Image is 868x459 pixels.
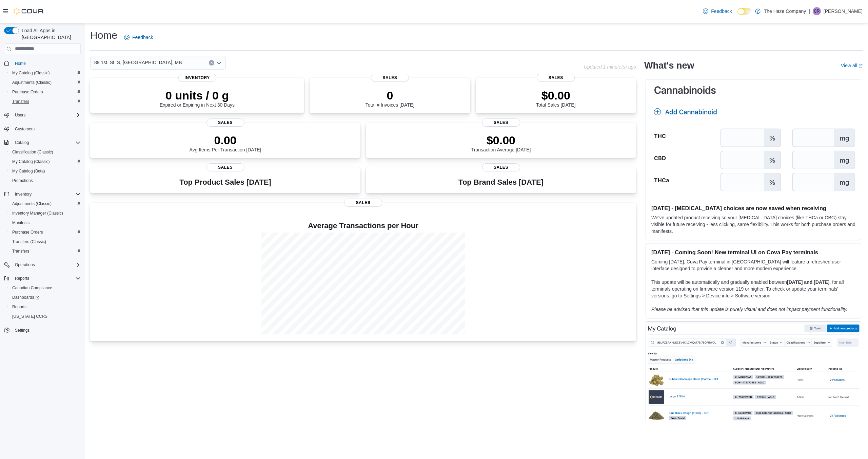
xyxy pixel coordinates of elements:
[7,283,83,293] button: Canadian Compliance
[9,238,49,246] a: Transfers (Classic)
[4,56,81,353] nav: Complex example
[482,163,520,171] span: Sales
[7,302,83,312] button: Reports
[178,74,216,82] span: Inventory
[9,293,81,301] span: Dashboards
[1,138,83,147] button: Catalog
[96,222,631,230] h4: Average Transactions per Hour
[12,168,45,174] span: My Catalog (Beta)
[7,97,83,106] button: Transfers
[12,89,43,95] span: Purchase Orders
[651,279,855,299] p: This update will be automatically and gradually enabled between , for all terminals operating on ...
[9,148,56,156] a: Classification (Classic)
[7,87,83,97] button: Purchase Orders
[9,167,81,175] span: My Catalog (Beta)
[1,189,83,199] button: Inventory
[15,61,26,66] span: Home
[15,328,29,333] span: Settings
[9,303,81,311] span: Reports
[9,177,36,185] a: Promotions
[9,69,53,77] a: My Catalog (Classic)
[9,200,81,208] span: Adjustments (Classic)
[9,303,29,311] a: Reports
[9,312,81,320] span: Washington CCRS
[9,78,81,87] span: Adjustments (Classic)
[12,111,28,119] button: Users
[206,163,244,171] span: Sales
[1,325,83,335] button: Settings
[9,177,81,185] span: Promotions
[824,7,863,15] p: [PERSON_NAME]
[9,219,32,227] a: Manifests
[1,260,83,270] button: Operations
[859,64,863,68] svg: External link
[1,110,83,120] button: Users
[344,199,382,207] span: Sales
[9,200,54,208] a: Adjustments (Classic)
[132,34,153,41] span: Feedback
[14,8,44,15] img: Cova
[9,284,55,292] a: Canadian Compliance
[90,29,117,42] h1: Home
[9,97,32,106] a: Transfers
[12,125,37,133] a: Customers
[9,219,81,227] span: Manifests
[12,220,29,225] span: Manifests
[471,133,531,152] div: Transaction Average [DATE]
[121,31,156,44] a: Feedback
[537,74,575,82] span: Sales
[9,247,81,255] span: Transfers
[12,314,47,319] span: [US_STATE] CCRS
[1,124,83,134] button: Customers
[15,262,35,268] span: Operations
[813,7,821,15] div: Cindy Russell
[700,4,734,18] a: Feedback
[482,118,520,127] span: Sales
[7,312,83,321] button: [US_STATE] CCRS
[15,112,25,118] span: Users
[651,214,855,235] p: We've updated product receiving so your [MEDICAL_DATA] choices (like THCa or CBG) stay visible fo...
[651,205,855,212] h3: [DATE] - [MEDICAL_DATA] choices are now saved when receiving
[12,295,39,300] span: Dashboards
[9,238,81,246] span: Transfers (Classic)
[15,276,29,281] span: Reports
[12,249,29,254] span: Transfers
[12,139,32,147] button: Catalog
[371,74,409,82] span: Sales
[9,97,81,106] span: Transfers
[1,274,83,283] button: Reports
[12,139,81,147] span: Catalog
[9,228,46,236] a: Purchase Orders
[711,8,732,15] span: Feedback
[12,99,29,104] span: Transfers
[12,111,81,119] span: Users
[12,201,52,206] span: Adjustments (Classic)
[9,158,81,166] span: My Catalog (Classic)
[9,88,81,96] span: Purchase Orders
[19,27,81,41] span: Load All Apps in [GEOGRAPHIC_DATA]
[536,89,575,108] div: Total Sales [DATE]
[12,274,81,282] span: Reports
[9,78,54,87] a: Adjustments (Classic)
[12,59,28,68] a: Home
[12,178,33,183] span: Promotions
[12,190,81,198] span: Inventory
[12,229,43,235] span: Purchase Orders
[841,63,863,68] a: View allExternal link
[12,261,38,269] button: Operations
[651,258,855,272] p: Coming [DATE], Cova Pay terminal in [GEOGRAPHIC_DATA] will feature a refreshed user interface des...
[584,64,636,70] p: Updated 1 minute(s) ago
[12,125,81,133] span: Customers
[160,89,235,102] p: 0 units / 0 g
[179,178,271,186] h3: Top Product Sales [DATE]
[206,118,244,127] span: Sales
[12,326,32,334] a: Settings
[12,210,63,216] span: Inventory Manager (Classic)
[7,166,83,176] button: My Catalog (Beta)
[12,285,52,291] span: Canadian Compliance
[7,68,83,78] button: My Catalog (Classic)
[7,218,83,227] button: Manifests
[190,133,261,152] div: Avg Items Per Transaction [DATE]
[12,80,52,85] span: Adjustments (Classic)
